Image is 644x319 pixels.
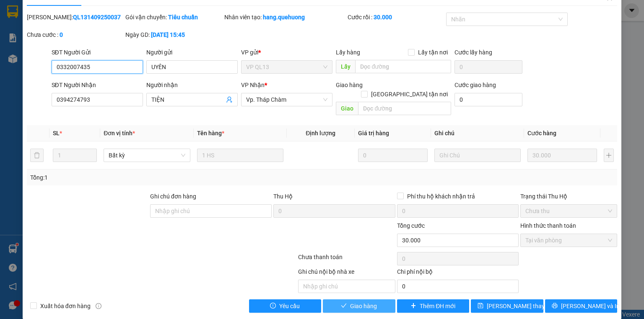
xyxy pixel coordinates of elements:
[336,49,360,56] span: Lấy hàng
[96,303,101,309] span: info-circle
[125,30,222,39] div: Ngày GD:
[60,31,63,38] b: 0
[306,130,335,136] span: Định lượng
[246,61,327,73] span: VP QL13
[604,149,614,162] button: plus
[298,280,395,293] input: Nhập ghi chú
[241,82,265,88] span: VP Nhận
[297,252,396,267] div: Chưa thanh toán
[525,205,612,217] span: Chưa thu
[368,90,451,99] span: [GEOGRAPHIC_DATA] tận nơi
[109,149,185,162] span: Bất kỳ
[273,193,293,200] span: Thu Hộ
[545,299,618,313] button: printer[PERSON_NAME] và In
[249,299,322,313] button: exclamation-circleYêu cầu
[520,222,576,229] label: Hình thức thanh toán
[397,267,519,280] div: Chi phí nội bộ
[374,14,392,21] b: 30.000
[454,82,496,88] label: Cước giao hàng
[527,130,556,136] span: Cước hàng
[420,301,455,311] span: Thêm ĐH mới
[525,234,612,247] span: Tại văn phòng
[350,301,377,311] span: Giao hàng
[197,149,283,162] input: VD: Bàn, Ghế
[125,13,222,22] div: Gói vận chuyển:
[487,301,554,311] span: [PERSON_NAME] thay đổi
[454,60,522,74] input: Cước lấy hàng
[348,13,444,22] div: Cước rồi :
[336,102,358,115] span: Giao
[336,60,355,73] span: Lấy
[355,60,451,73] input: Dọc đường
[434,149,521,162] input: Ghi Chú
[404,192,478,201] span: Phí thu hộ khách nhận trả
[197,130,224,136] span: Tên hàng
[52,48,143,57] div: SĐT Người Gửi
[30,173,249,182] div: Tổng: 1
[54,12,80,80] b: Biên nhận gởi hàng hóa
[478,303,483,309] span: save
[527,149,597,162] input: 0
[358,130,389,136] span: Giá trị hàng
[10,54,46,93] b: An Anh Limousine
[279,301,300,311] span: Yêu cầu
[226,96,233,103] span: user-add
[431,125,524,141] th: Ghi chú
[73,14,121,21] b: QL131409250037
[397,299,470,313] button: plusThêm ĐH mới
[270,303,276,309] span: exclamation-circle
[53,130,60,136] span: SL
[52,80,143,90] div: SĐT Người Nhận
[358,102,451,115] input: Dọc đường
[415,48,451,57] span: Lấy tận nơi
[30,149,44,162] button: delete
[150,204,272,218] input: Ghi chú đơn hàng
[151,31,185,38] b: [DATE] 15:45
[341,303,347,309] span: check
[27,13,124,22] div: [PERSON_NAME]:
[27,30,124,39] div: Chưa cước :
[37,301,94,311] span: Xuất hóa đơn hàng
[146,80,238,90] div: Người nhận
[552,303,558,309] span: printer
[454,49,492,56] label: Cước lấy hàng
[471,299,543,313] button: save[PERSON_NAME] thay đổi
[104,130,135,136] span: Đơn vị tính
[168,14,198,21] b: Tiêu chuẩn
[410,303,416,309] span: plus
[561,301,620,311] span: [PERSON_NAME] và In
[263,14,305,21] b: hang.quehuong
[150,193,196,200] label: Ghi chú đơn hàng
[298,267,395,280] div: Ghi chú nội bộ nhà xe
[323,299,395,313] button: checkGiao hàng
[146,48,238,57] div: Người gửi
[241,48,332,57] div: VP gửi
[246,93,327,106] span: Vp. Tháp Chàm
[520,192,617,201] div: Trạng thái Thu Hộ
[358,149,428,162] input: 0
[397,222,425,229] span: Tổng cước
[454,93,522,106] input: Cước giao hàng
[224,13,346,22] div: Nhân viên tạo:
[336,82,363,88] span: Giao hàng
